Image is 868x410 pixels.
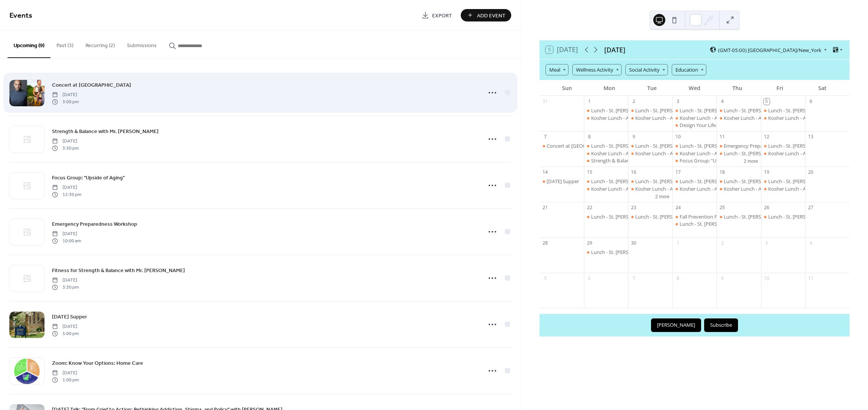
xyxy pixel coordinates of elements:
[584,185,628,192] div: Kosher Lunch - Adas
[768,142,831,149] div: Lunch - St. [PERSON_NAME]
[675,134,682,140] div: 10
[631,80,673,96] div: Tue
[680,178,742,185] div: Lunch - St. [PERSON_NAME]
[628,115,672,121] div: Kosher Lunch - Adas
[542,275,549,281] div: 5
[121,31,163,57] button: Submissions
[758,80,801,96] div: Fri
[52,127,159,136] a: Strength & Balance with Mr. [PERSON_NAME]
[9,8,32,23] span: Events
[631,98,637,105] div: 2
[635,115,681,121] div: Kosher Lunch - Adas
[719,204,726,211] div: 25
[52,81,131,89] span: Concert at [GEOGRAPHIC_DATA]
[628,178,672,185] div: Lunch - St. Alban's
[52,360,143,367] span: Zoom: Know Your Options: Home Care
[628,150,672,157] div: Kosher Lunch - Adas
[52,284,79,291] span: 3:30 pm
[591,178,654,185] div: Lunch - St. [PERSON_NAME]
[587,204,593,211] div: 22
[724,213,786,220] div: Lunch - St. [PERSON_NAME]
[635,150,681,157] div: Kosher Lunch - Adas
[675,204,682,211] div: 24
[741,157,761,164] button: 2 more
[764,204,770,211] div: 26
[672,150,717,157] div: Kosher Lunch - Adas
[672,122,717,129] div: Design Your Life for Meaning @ Success free 3-week workshop Session 1
[584,178,628,185] div: Lunch - St. Alban's
[52,98,79,105] span: 3:00 pm
[764,169,770,175] div: 19
[52,184,81,191] span: [DATE]
[52,220,137,228] span: Emergency Preparedness Workshop
[724,142,805,149] div: Emergency Preparedness Workshop
[724,178,786,185] div: Lunch - St. [PERSON_NAME]
[680,220,742,227] div: Lunch - St. [PERSON_NAME]
[50,31,79,57] button: Past (3)
[761,178,805,185] div: Lunch - St. Alban's
[432,12,452,20] span: Export
[717,150,761,157] div: Lunch - St. Alban's
[635,185,681,192] div: Kosher Lunch - Adas
[680,213,734,220] div: Fall Prevention Program
[52,376,79,383] span: 1:00 pm
[635,178,698,185] div: Lunch - St. [PERSON_NAME]
[808,240,814,246] div: 4
[717,107,761,114] div: Lunch - St. Alban's
[52,313,87,321] span: [DATE] Supper
[768,213,831,220] div: Lunch - St. [PERSON_NAME]
[591,249,654,255] div: Lunch - St. [PERSON_NAME]
[52,330,79,337] span: 5:00 pm
[542,169,549,175] div: 14
[761,142,805,149] div: Lunch - St. Alban's
[680,185,725,192] div: Kosher Lunch - Adas
[716,80,758,96] div: Thu
[719,169,726,175] div: 18
[680,107,742,114] div: Lunch - St. [PERSON_NAME]
[764,275,770,281] div: 10
[768,185,814,192] div: Kosher Lunch - Adas
[808,98,814,105] div: 6
[584,249,628,255] div: Lunch - St. Alban's
[52,266,185,275] a: Fitness for Strength & Balance with Mr. [PERSON_NAME]
[631,169,637,175] div: 16
[587,134,593,140] div: 8
[717,213,761,220] div: Lunch - St. Alban's
[584,213,628,220] div: Lunch - St. Alban's
[591,115,637,121] div: Kosher Lunch - Adas
[542,240,549,246] div: 28
[631,204,637,211] div: 23
[768,178,831,185] div: Lunch - St. [PERSON_NAME]
[719,98,726,105] div: 4
[52,220,137,228] a: Emergency Preparedness Workshop
[52,370,79,376] span: [DATE]
[631,134,637,140] div: 9
[52,323,79,330] span: [DATE]
[761,185,805,192] div: Kosher Lunch - Adas
[761,213,805,220] div: Lunch - St. Alban's
[724,115,769,121] div: Kosher Lunch - Adas
[680,142,742,149] div: Lunch - St. [PERSON_NAME]
[8,31,50,58] button: Upcoming (9)
[52,128,159,136] span: Strength & Balance with Mr. [PERSON_NAME]
[675,275,682,281] div: 8
[672,213,717,220] div: Fall Prevention Program
[635,213,698,220] div: Lunch - St. [PERSON_NAME]
[547,142,620,149] div: Concert at [GEOGRAPHIC_DATA]
[768,115,814,121] div: Kosher Lunch - Adas
[591,142,654,149] div: Lunch - St. [PERSON_NAME]
[587,240,593,246] div: 29
[672,178,717,185] div: Lunch - St. Alban's
[801,80,844,96] div: Sat
[717,178,761,185] div: Lunch - St. Alban's
[675,98,682,105] div: 3
[588,80,631,96] div: Mon
[717,142,761,149] div: Emergency Preparedness Workshop
[719,275,726,281] div: 9
[761,107,805,114] div: Lunch - St. Alban's
[52,312,87,321] a: [DATE] Supper
[52,359,143,367] a: Zoom: Know Your Options: Home Care
[591,157,693,164] div: Strength & Balance with Mr. [PERSON_NAME]
[672,142,717,149] div: Lunch - St. Alban's
[52,81,131,89] a: Concert at [GEOGRAPHIC_DATA]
